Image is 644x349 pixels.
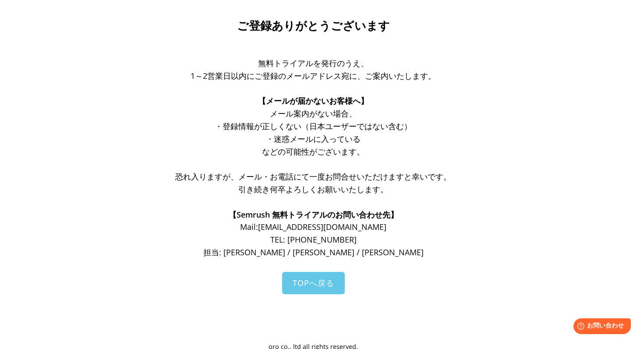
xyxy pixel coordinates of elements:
[293,278,334,288] span: TOPへ戻る
[258,58,368,68] span: 無料トライアルを発行のうえ、
[191,71,436,81] span: 1～2営業日以内にご登録のメールアドレス宛に、ご案内いたします。
[237,19,390,32] span: ご登録ありがとうございます
[240,222,386,232] span: Mail: [EMAIL_ADDRESS][DOMAIN_NAME]
[270,234,357,245] span: TEL: [PHONE_NUMBER]
[238,184,388,194] span: 引き続き何卒よろしくお願いいたします。
[175,171,451,182] span: 恐れ入りますが、メール・お電話にて一度お問合せいただけますと幸いです。
[270,108,357,119] span: メール案内がない場合、
[203,247,424,257] span: 担当: [PERSON_NAME] / [PERSON_NAME] / [PERSON_NAME]
[566,315,634,339] iframe: Help widget launcher
[258,95,368,106] span: 【メールが届かないお客様へ】
[215,121,412,131] span: ・登録情報が正しくない（日本ユーザーではない含む）
[262,146,364,157] span: などの可能性がございます。
[266,134,361,144] span: ・迷惑メールに入っている
[229,209,398,220] span: 【Semrush 無料トライアルのお問い合わせ先】
[282,272,345,294] a: TOPへ戻る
